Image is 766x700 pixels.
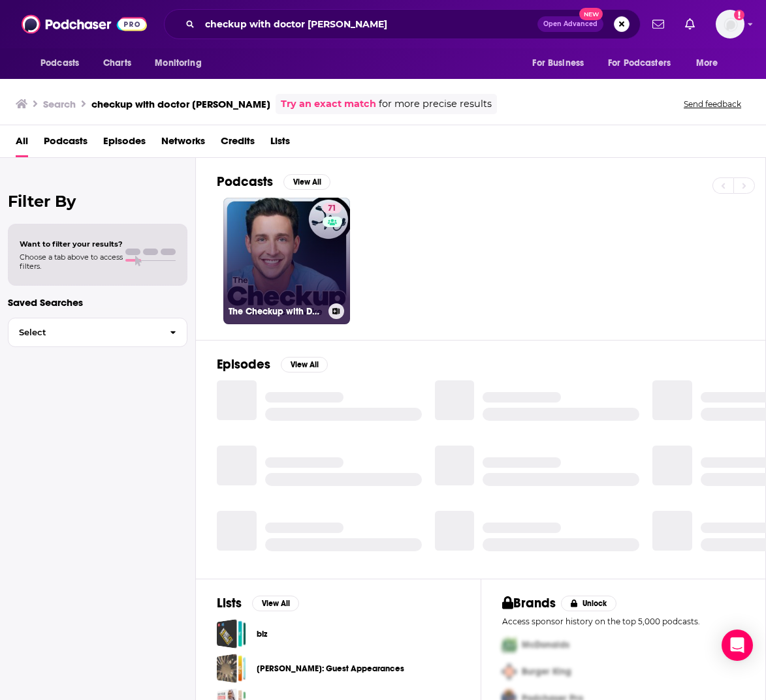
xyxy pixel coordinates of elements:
[523,51,600,76] button: open menu
[95,51,139,76] a: Charts
[20,252,123,271] span: Choose a tab above to access filters.
[31,51,96,76] button: open menu
[687,51,735,76] button: open menu
[200,14,537,35] input: Search podcasts, credits, & more...
[43,98,76,110] h3: Search
[146,51,218,76] button: open menu
[155,54,201,72] span: Monitoring
[103,54,131,72] span: Charts
[680,13,700,35] a: Show notifications dropdown
[497,658,522,685] img: Second Pro Logo
[647,13,669,35] a: Show notifications dropdown
[270,130,290,157] a: Lists
[22,12,147,37] img: Podchaser - Follow, Share and Rate Podcasts
[716,10,744,38] span: Logged in as Ashley_Beenen
[103,130,146,157] a: Episodes
[252,596,299,611] button: View All
[543,21,598,27] span: Open Advanced
[217,356,328,373] a: EpisodesView All
[161,130,205,157] a: Networks
[537,16,603,32] button: Open AdvancedNew
[8,192,187,211] h2: Filter By
[217,619,246,648] a: biz
[257,627,267,641] a: biz
[716,10,744,38] img: User Profile
[579,8,603,20] span: New
[497,632,522,658] img: First Pro Logo
[217,595,299,611] a: ListsView All
[696,54,718,72] span: More
[40,54,79,72] span: Podcasts
[20,239,123,249] span: Want to filter your results?
[223,198,350,324] a: 71The Checkup with Doctor [PERSON_NAME]
[522,639,569,650] span: McDonalds
[217,595,242,611] h2: Lists
[229,306,323,317] h3: The Checkup with Doctor [PERSON_NAME]
[608,54,671,72] span: For Podcasters
[379,97,492,112] span: for more precise results
[8,328,159,337] span: Select
[91,98,270,110] h3: checkup with doctor [PERSON_NAME]
[522,666,571,677] span: Burger King
[8,296,187,309] p: Saved Searches
[221,130,255,157] a: Credits
[217,356,270,373] h2: Episodes
[323,203,342,213] a: 71
[283,174,330,190] button: View All
[164,9,641,39] div: Search podcasts, credits, & more...
[502,595,556,611] h2: Brands
[722,630,753,661] div: Open Intercom Messenger
[561,596,616,611] button: Unlock
[532,54,584,72] span: For Business
[680,99,745,110] button: Send feedback
[734,10,744,20] svg: Add a profile image
[281,97,376,112] a: Try an exact match
[217,174,330,190] a: PodcastsView All
[16,130,28,157] a: All
[217,654,246,683] a: Dr. Lara Fielding: Guest Appearances
[502,616,745,626] p: Access sponsor history on the top 5,000 podcasts.
[217,174,273,190] h2: Podcasts
[716,10,744,38] button: Show profile menu
[44,130,88,157] a: Podcasts
[8,318,187,347] button: Select
[257,662,404,676] a: [PERSON_NAME]: Guest Appearances
[328,202,336,215] span: 71
[281,357,328,373] button: View All
[599,51,690,76] button: open menu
